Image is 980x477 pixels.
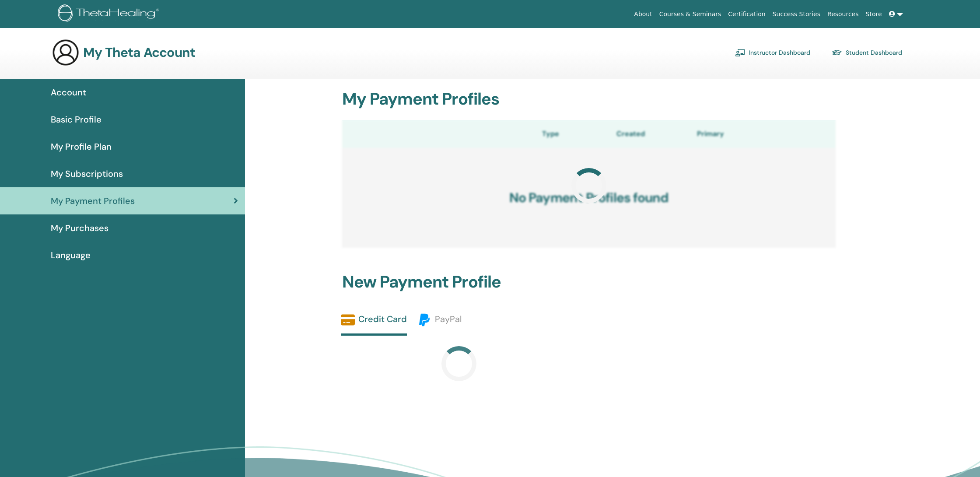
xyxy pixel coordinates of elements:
[341,313,407,336] a: Credit Card
[417,313,431,327] img: paypal.svg
[51,86,86,99] span: Account
[51,249,91,262] span: Language
[832,46,902,60] a: Student Dashboard
[58,4,162,24] img: logo.png
[52,39,80,67] img: generic-user-icon.jpg
[832,49,842,56] img: graduation-cap.svg
[51,167,123,180] span: My Subscriptions
[51,113,101,126] span: Basic Profile
[630,6,655,22] a: About
[341,313,355,327] img: credit-card-solid.svg
[769,6,824,22] a: Success Stories
[51,221,108,235] span: My Purchases
[735,49,745,56] img: chalkboard-teacher.svg
[735,46,810,60] a: Instructor Dashboard
[862,6,885,22] a: Store
[724,6,769,22] a: Certification
[51,194,135,207] span: My Payment Profiles
[656,6,725,22] a: Courses & Seminars
[51,140,112,153] span: My Profile Plan
[337,272,841,292] h2: New Payment Profile
[337,89,841,109] h2: My Payment Profiles
[435,313,462,325] span: PayPal
[83,45,195,60] h3: My Theta Account
[824,6,862,22] a: Resources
